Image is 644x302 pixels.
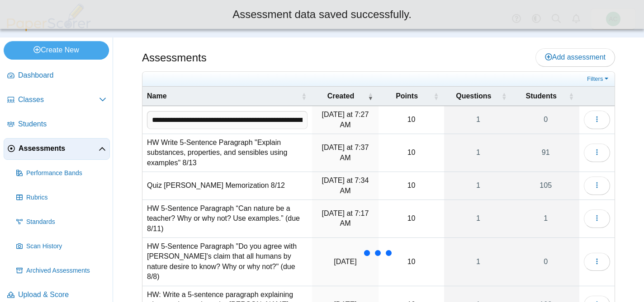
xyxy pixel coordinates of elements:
td: 10 [379,106,444,134]
a: 1 [512,200,579,237]
time: Aug 7, 2025 at 7:31 AM [334,258,356,265]
span: Add assessment [545,53,606,61]
a: 1 [444,200,512,237]
span: Archived Assessments [26,266,106,275]
a: 0 [512,106,579,134]
span: Performance Bands [26,169,106,178]
span: Questions [456,92,491,100]
a: PaperScorer [4,25,94,33]
td: HW 5-Sentence Paragraph "Do you agree with [PERSON_NAME]'s claim that all humans by nature desire... [142,238,312,286]
time: Aug 12, 2025 at 7:34 AM [322,177,369,194]
a: Classes [4,89,110,111]
a: Performance Bands [13,163,110,184]
span: Classes [18,95,99,105]
a: 105 [512,172,579,200]
a: Create New [4,41,109,59]
a: 1 [444,134,512,172]
h1: Assessments [142,50,207,65]
span: Standards [26,218,106,227]
span: Name : Activate to sort [301,87,307,106]
td: HW 5-Sentence Paragraph “Can nature be a teacher? Why or why not? Use examples.” (due 8/11) [142,200,312,238]
div: Assessment data saved successfully. [7,7,637,22]
span: Name [147,92,167,100]
a: Rubrics [13,187,110,209]
span: Points [396,92,418,100]
a: Scan History [13,236,110,257]
span: Upload & Score [18,290,106,300]
span: Students [526,92,556,100]
a: 91 [512,134,579,172]
time: Aug 12, 2025 at 7:37 AM [322,144,369,161]
a: 0 [512,238,579,286]
a: Students [4,114,110,135]
a: 1 [444,238,512,286]
span: Dashboard [18,70,106,80]
span: Created : Activate to remove sorting [368,87,373,106]
span: Students : Activate to sort [568,87,574,106]
a: Standards [13,211,110,233]
span: Created [327,92,355,100]
time: Aug 8, 2025 at 7:17 AM [322,209,369,227]
a: 1 [444,106,512,134]
td: 10 [379,134,444,172]
a: Filters [585,74,612,84]
span: Rubrics [26,193,106,202]
a: Dashboard [4,65,110,87]
span: Points : Activate to sort [433,87,439,106]
span: Assessments [19,144,99,153]
a: 1 [444,172,512,200]
time: Aug 14, 2025 at 7:27 AM [322,111,369,128]
a: Assessments [4,138,110,160]
span: Scan History [26,242,106,251]
td: 10 [379,200,444,238]
td: HW Write 5-Sentence Paragraph "Explain substances, properties, and sensibles using examples" 8/13 [142,134,312,172]
span: Questions : Activate to sort [501,87,507,106]
td: 10 [379,172,444,200]
td: Quiz [PERSON_NAME] Memorization 8/12 [142,172,312,200]
a: Archived Assessments [13,260,110,282]
a: Add assessment [535,48,615,66]
span: Students [18,119,106,129]
td: 10 [379,238,444,286]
